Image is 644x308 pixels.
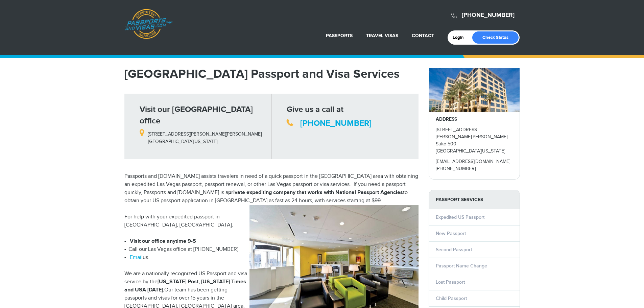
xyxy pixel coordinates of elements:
[287,104,343,114] strong: Give us a call at
[124,172,419,205] p: Passports and [DOMAIN_NAME] assists travelers in need of a quick passport in the [GEOGRAPHIC_DATA...
[436,247,472,253] a: Second Passport
[436,231,466,236] a: New Passport
[366,33,398,39] a: Travel Visas
[124,245,419,254] li: Call our Las Vegas office at [PHONE_NUMBER]
[124,213,419,229] p: For help with your expedited passport in [GEOGRAPHIC_DATA], [GEOGRAPHIC_DATA]:
[436,295,467,301] a: Child Passport
[140,104,253,126] strong: Visit our [GEOGRAPHIC_DATA] office
[436,279,465,285] a: Lost Passport
[436,165,513,172] p: [PHONE_NUMBER]
[436,159,510,164] a: [EMAIL_ADDRESS][DOMAIN_NAME]
[125,9,173,39] a: Passports & [DOMAIN_NAME]
[436,214,484,220] a: Expedited US Passport
[326,33,353,39] a: Passports
[412,33,434,39] a: Contact
[462,11,515,19] a: [PHONE_NUMBER]
[228,189,403,196] strong: private expediting company that works with National Passport Agencies
[453,35,469,40] a: Login
[472,31,519,44] a: Check Status
[124,279,246,293] strong: [US_STATE] Post, [US_STATE] Times and USA [DATE].
[124,68,419,80] h1: [GEOGRAPHIC_DATA] Passport and Visa Services
[436,263,487,269] a: Passport Name Change
[130,254,143,261] a: Email
[429,190,520,209] strong: PASSPORT SERVICES
[436,126,513,155] p: [STREET_ADDRESS][PERSON_NAME][PERSON_NAME] Suite 500 [GEOGRAPHIC_DATA][US_STATE]
[429,68,520,112] img: howardhughes_-_28de80_-_029b8f063c7946511503b0bb3931d518761db640.jpg
[436,116,457,122] strong: ADDRESS
[140,127,266,145] p: [STREET_ADDRESS][PERSON_NAME][PERSON_NAME] [GEOGRAPHIC_DATA][US_STATE]
[124,254,419,262] li: us.
[130,238,196,244] strong: Visit our office anytime 9-5
[300,118,372,128] a: [PHONE_NUMBER]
